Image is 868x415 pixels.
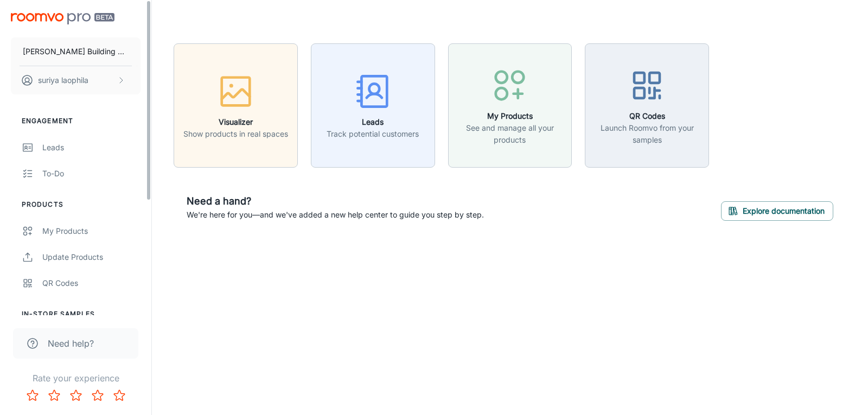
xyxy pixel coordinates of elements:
h6: Visualizer [183,116,288,128]
a: LeadsTrack potential customers [311,99,435,110]
button: QR CodesLaunch Roomvo from your samples [585,43,709,168]
button: [PERSON_NAME] Building Material [11,37,141,66]
button: LeadsTrack potential customers [311,43,435,168]
a: My ProductsSee and manage all your products [448,99,572,110]
h6: My Products [455,110,565,122]
img: Roomvo PRO Beta [11,13,114,24]
p: Launch Roomvo from your samples [592,122,702,146]
h6: QR Codes [592,110,702,122]
p: suriya laophila [38,74,88,86]
p: [PERSON_NAME] Building Material [23,46,129,58]
p: See and manage all your products [455,122,565,146]
button: suriya laophila [11,66,141,94]
h6: Need a hand? [187,194,484,209]
a: Explore documentation [721,205,833,215]
div: My Products [42,225,141,237]
p: Track potential customers [327,128,419,140]
h6: Leads [327,116,419,128]
div: To-do [42,168,141,180]
p: Show products in real spaces [183,128,288,140]
button: My ProductsSee and manage all your products [448,43,572,168]
button: Explore documentation [721,201,833,221]
p: We're here for you—and we've added a new help center to guide you step by step. [187,209,484,221]
div: Leads [42,142,141,154]
a: QR CodesLaunch Roomvo from your samples [585,99,709,110]
button: VisualizerShow products in real spaces [174,43,298,168]
div: Update Products [42,251,141,263]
